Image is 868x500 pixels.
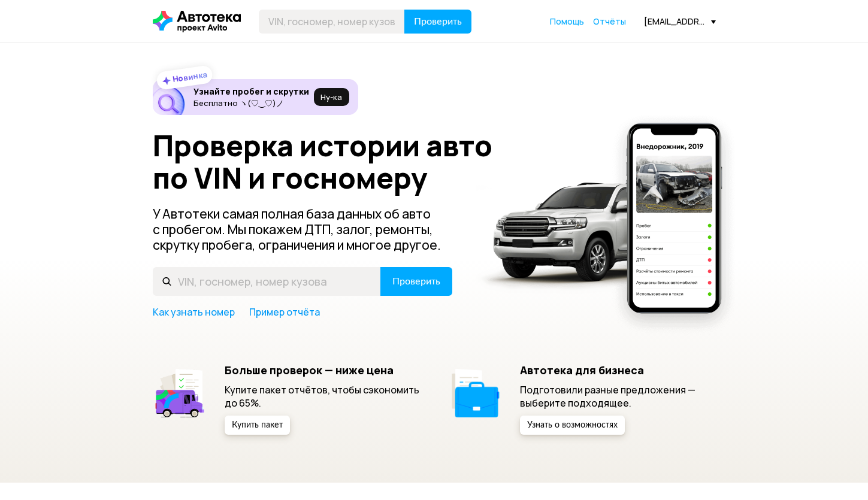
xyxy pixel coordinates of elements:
[171,69,208,84] strong: Новинка
[380,267,452,296] button: Проверить
[392,277,440,286] span: Проверить
[232,421,283,429] span: Купить пакет
[153,305,235,319] a: Как узнать номер
[320,92,342,102] span: Ну‑ка
[520,383,716,410] p: Подготовили разные предложения — выберите подходящее.
[527,421,618,429] span: Узнать о возможностях
[550,16,584,27] span: Помощь
[153,129,510,194] h1: Проверка истории авто по VIN и госномеру
[593,16,626,28] a: Отчёты
[520,363,716,377] h5: Автотека для бизнеса
[193,98,309,108] p: Бесплатно ヽ(♡‿♡)ノ
[153,206,453,253] p: У Автотеки самая полная база данных об авто с пробегом. Мы покажем ДТП, залог, ремонты, скрутку п...
[593,16,626,27] span: Отчёты
[193,86,309,97] h6: Узнайте пробег и скрутки
[259,10,405,34] input: VIN, госномер, номер кузова
[153,267,381,296] input: VIN, госномер, номер кузова
[644,16,716,27] div: [EMAIL_ADDRESS][DOMAIN_NAME]
[225,416,290,435] button: Купить пакет
[520,416,625,435] button: Узнать о возможностях
[550,16,584,28] a: Помощь
[225,363,421,377] h5: Больше проверок — ниже цена
[414,17,462,26] span: Проверить
[225,383,421,410] p: Купите пакет отчётов, чтобы сэкономить до 65%.
[404,10,471,34] button: Проверить
[249,305,320,319] a: Пример отчёта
